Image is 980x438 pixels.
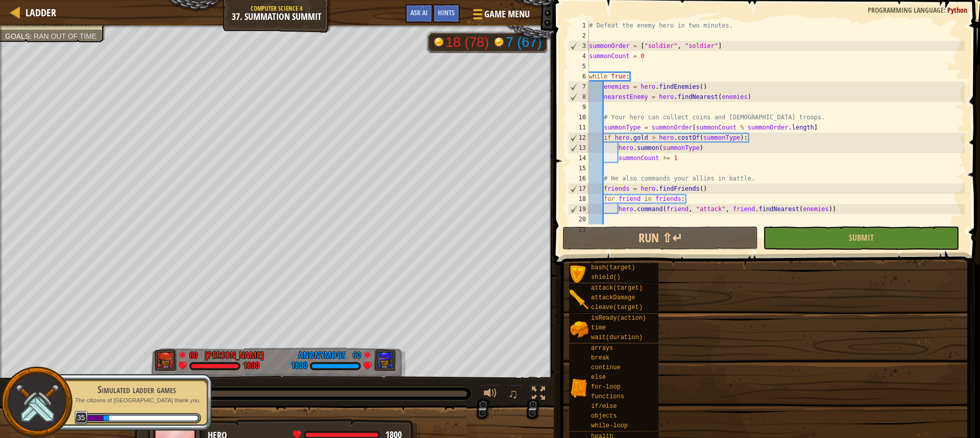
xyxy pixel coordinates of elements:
div: 60 [351,349,361,358]
span: Ladder [26,6,56,19]
div: 1800 [243,362,259,371]
button: Run ⇧↵ [562,226,758,250]
div: Anonymous [298,349,346,362]
span: objects [591,413,617,420]
div: 21 [568,224,589,235]
div: [PERSON_NAME] [205,349,264,362]
span: break [591,354,609,362]
span: while-loop [591,422,628,429]
span: cleave(target) [591,304,643,311]
div: 15 [568,163,589,173]
div: 3 [569,41,589,51]
span: Game Menu [484,8,530,21]
span: : [944,5,947,15]
div: 5 [568,61,589,71]
div: 2 [568,31,589,41]
div: 13 [569,143,589,153]
img: thang_avatar_frame.png [374,349,396,371]
div: 10 [568,112,589,122]
img: portrait.png [569,379,589,398]
div: 17 [569,184,589,194]
div: 7 (67) [506,36,542,49]
img: portrait.png [569,264,589,284]
span: bash(target) [591,264,635,271]
div: Team 'ogres' has 7 now of 67 gold earned. Team 'humans' has 18 now of 78 gold earned. [427,32,548,53]
img: swords.png [14,379,60,426]
div: 9 [568,102,589,112]
div: 8 [569,92,589,102]
div: 11 [568,122,589,133]
span: attackDamage [591,294,635,301]
div: 16 [568,173,589,184]
p: The citizens of [GEOGRAPHIC_DATA] thank you. [72,397,201,404]
div: Simulated ladder games [72,382,201,397]
img: portrait.png [569,320,589,339]
div: 4 [568,51,589,61]
button: Toggle fullscreen [528,384,549,405]
span: time [591,324,606,331]
span: for-loop [591,383,621,391]
div: 6 [568,71,589,82]
div: 18 (78) [446,36,489,49]
div: 18 [568,194,589,204]
span: Submit [849,232,874,243]
div: 1800 [291,362,307,371]
span: else [591,374,606,381]
span: wait(duration) [591,334,643,341]
span: isReady(action) [591,315,646,322]
button: ♫ [506,384,523,405]
span: shield() [591,274,621,281]
span: functions [591,393,624,400]
button: Ask AI [405,4,433,23]
img: thang_avatar_frame.png [155,349,177,371]
span: Ask AI [410,8,428,17]
button: Adjust volume [480,384,501,405]
div: 60 [189,349,200,358]
span: Goals [5,32,30,40]
div: 19 [569,204,589,214]
span: Python [947,5,967,15]
span: Programming language [868,5,944,15]
div: 20 [568,214,589,224]
span: : [30,32,34,40]
div: 14 [568,153,589,163]
span: Hints [438,8,455,17]
span: continue [591,364,621,371]
img: portrait.png [569,290,589,309]
a: Ladder [20,6,56,19]
span: 35 [75,411,88,425]
span: attack(target) [591,285,643,292]
span: arrays [591,345,613,352]
span: Ran out of time [34,32,96,40]
button: Game Menu [465,4,536,28]
span: ♫ [508,386,518,401]
div: 12 [569,133,589,143]
span: if/else [591,403,617,410]
div: 7 [569,82,589,92]
div: 1 [568,20,589,31]
button: Submit [763,226,959,250]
